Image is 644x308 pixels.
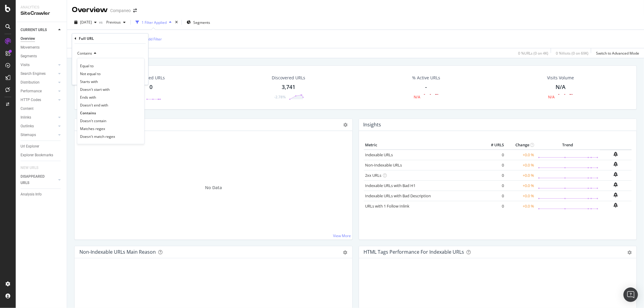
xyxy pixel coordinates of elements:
[21,44,40,51] div: Movements
[193,20,210,25] span: Segments
[21,143,62,150] a: Url Explorer
[505,160,536,170] td: +0.0 %
[21,191,42,198] div: Analysis Info
[104,20,121,25] span: Previous
[481,180,505,191] td: 0
[547,75,574,81] div: Visits Volume
[614,162,618,167] div: bell-plus
[21,97,56,103] a: HTTP Codes
[72,17,99,27] button: [DATE]
[614,172,618,177] div: bell-plus
[365,203,410,209] a: URLs with 1 Follow Inlink
[133,17,174,27] button: 1 Filter Applied
[133,8,137,13] div: arrow-right-arrow-left
[344,123,348,127] i: Options
[21,36,35,42] div: Overview
[21,10,62,17] div: SiteCrawler
[99,20,104,25] span: vs
[21,106,62,112] a: Content
[21,53,62,59] a: Segments
[343,250,348,255] div: gear
[505,170,536,180] td: +0.0 %
[481,170,505,180] td: 0
[21,62,30,68] div: Visits
[365,183,416,188] a: Indexable URLs with Bad H1
[21,114,31,121] div: Inlinks
[481,160,505,170] td: 0
[481,141,505,150] th: # URLS
[110,8,131,14] div: Companeo
[505,191,536,201] td: +0.0 %
[556,83,566,91] div: N/A
[80,63,94,68] span: Equal to
[184,17,213,27] button: Segments
[80,118,106,123] span: Doesn't contain
[80,134,115,139] span: Doesn't match regex
[21,173,51,186] div: DISAPPEARED URLS
[282,83,295,91] div: 3,741
[21,106,34,112] div: Content
[21,53,37,59] div: Segments
[21,132,56,138] a: Sitemaps
[72,5,108,15] div: Overview
[21,165,38,171] div: NEW URLS
[80,87,110,92] span: Doesn't start with
[149,83,152,91] div: 0
[104,17,128,27] button: Previous
[272,75,305,81] div: Discovered URLs
[21,79,40,86] div: Distribution
[80,71,101,76] span: Not equal to
[21,27,56,33] a: CURRENT URLS
[79,249,156,255] div: Non-Indexable URLs Main Reason
[21,5,62,10] div: Analytics
[21,71,56,77] a: Search Engines
[505,201,536,211] td: +0.0 %
[412,75,440,81] div: % Active URLs
[505,141,536,150] th: Change
[505,180,536,191] td: +0.0 %
[205,185,222,191] span: No Data
[481,150,505,160] td: 0
[518,51,548,56] div: 0 % URLs ( 0 on 4K )
[627,250,632,255] div: gear
[21,123,34,129] div: Outlinks
[365,173,382,178] a: 2xx URLs
[79,36,94,41] div: Full URL
[21,165,44,171] a: NEW URLS
[138,35,162,43] button: Add Filter
[364,141,482,150] th: Metric
[21,191,62,198] a: Analysis Info
[21,152,53,158] div: Explorer Bookmarks
[333,233,351,238] a: View More
[174,19,179,25] div: times
[274,94,286,100] div: -2.78%
[614,192,618,197] div: bell-plus
[364,121,381,129] h4: Insights
[21,36,62,42] a: Overview
[137,75,165,81] div: Crawled URLs
[21,88,42,94] div: Performance
[505,150,536,160] td: +0.0 %
[80,103,108,108] span: Doesn't end with
[21,114,56,121] a: Inlinks
[481,191,505,201] td: 0
[21,132,36,138] div: Sitemaps
[556,51,588,56] div: 0 % Visits ( 0 on 69K )
[21,123,56,129] a: Outlinks
[365,152,393,157] a: Indexable URLs
[21,143,39,150] div: Url Explorer
[364,249,464,255] div: HTML Tags Performance for Indexable URLs
[80,20,92,25] span: 2025 Sep. 8th
[21,27,47,33] div: CURRENT URLS
[80,79,98,84] span: Starts with
[21,44,62,51] a: Movements
[75,74,94,80] button: Cancel
[425,83,427,91] div: -
[142,20,167,25] div: 1 Filter Applied
[21,62,56,68] a: Visits
[21,79,56,86] a: Distribution
[365,193,431,198] a: Indexable URLs with Bad Description
[365,162,402,168] a: Non-Indexable URLs
[614,203,618,208] div: bell-plus
[21,97,41,103] div: HTTP Codes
